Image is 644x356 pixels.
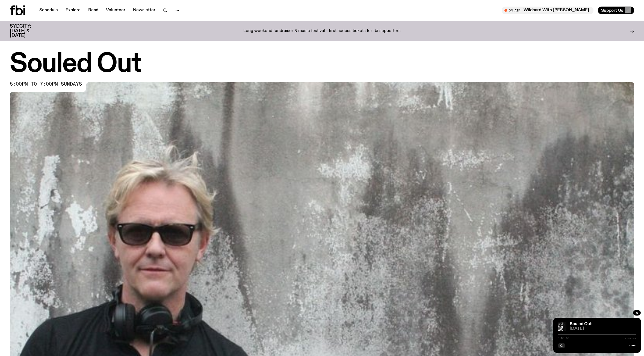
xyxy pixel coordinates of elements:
[62,7,84,14] a: Explore
[10,24,45,38] h3: SYDCITY: [DATE] & [DATE]
[243,29,401,34] p: Long weekend fundraiser & music festival - first access tickets for fbi supporters
[10,52,634,77] h1: Souled Out
[601,8,623,13] span: Support Us
[85,7,102,14] a: Read
[130,7,159,14] a: Newsletter
[598,7,634,14] button: Support Us
[502,7,593,14] button: On AirWildcard With [PERSON_NAME]
[558,337,569,340] span: 0:00:00
[570,322,592,326] a: Souled Out
[103,7,129,14] a: Volunteer
[36,7,61,14] a: Schedule
[570,327,636,331] span: [DATE]
[625,337,636,340] span: -:--:--
[10,82,82,86] span: 5:00pm to 7:00pm sundays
